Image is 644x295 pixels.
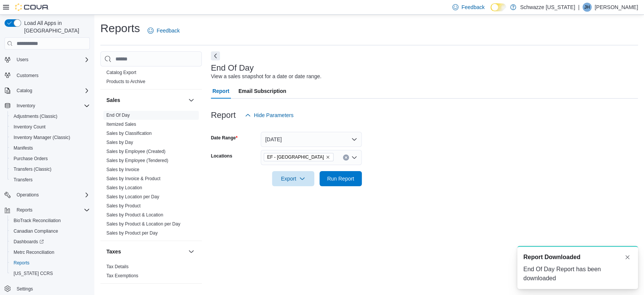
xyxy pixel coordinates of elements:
[14,228,58,234] span: Canadian Compliance
[14,101,38,110] button: Inventory
[106,79,145,84] a: Products to Archive
[106,70,136,76] span: Catalog Export
[11,112,90,121] span: Adjustments (Classic)
[106,96,185,104] button: Sales
[343,154,349,161] button: Clear input
[320,171,362,186] button: Run Report
[211,73,321,80] div: View a sales snapshot for a date or date range.
[14,113,57,119] span: Adjustments (Classic)
[106,176,160,182] span: Sales by Invoice & Product
[8,153,93,164] button: Purchase Orders
[106,273,138,279] span: Tax Exemptions
[211,63,254,73] h3: End Of Day
[14,239,44,245] span: Dashboards
[106,185,142,190] a: Sales by Location
[14,156,48,162] span: Purchase Orders
[14,134,70,141] span: Inventory Manager (Classic)
[17,73,38,79] span: Customers
[17,192,39,198] span: Operations
[106,158,168,164] span: Sales by Employee (Tendered)
[17,88,32,94] span: Catalog
[8,226,93,236] button: Canadian Compliance
[106,139,133,145] span: Sales by Day
[106,113,130,118] a: End Of Day
[267,153,324,161] span: EF - [GEOGRAPHIC_DATA]
[8,132,93,143] button: Inventory Manager (Classic)
[523,265,632,283] div: End Of Day Report has been downloaded
[2,205,93,215] button: Reports
[211,111,236,120] h3: Report
[106,149,166,154] a: Sales by Employee (Created)
[106,273,138,278] a: Tax Exemptions
[2,190,93,200] button: Operations
[211,135,238,141] label: Date Range
[106,194,159,199] a: Sales by Location per Day
[11,112,60,121] a: Adjustments (Classic)
[8,122,93,132] button: Inventory Count
[106,203,141,209] span: Sales by Product
[106,185,142,191] span: Sales by Location
[14,218,61,224] span: BioTrack Reconciliation
[21,19,90,34] span: Load All Apps in [GEOGRAPHIC_DATA]
[11,237,90,246] span: Dashboards
[238,83,286,99] span: Email Subscription
[106,221,180,227] a: Sales by Product & Location per Day
[106,194,159,200] span: Sales by Location per Day
[8,247,93,258] button: Metrc Reconciliation
[14,71,41,80] a: Customers
[14,166,51,172] span: Transfers (Classic)
[211,51,220,60] button: Next
[8,164,93,175] button: Transfers (Classic)
[327,175,354,182] span: Run Report
[11,216,90,225] span: BioTrack Reconciliation
[14,55,90,64] span: Users
[11,175,90,184] span: Transfers
[17,286,33,292] span: Settings
[106,203,141,209] a: Sales by Product
[583,3,592,12] div: Joel Harvey
[11,248,57,257] a: Metrc Reconciliation
[11,133,90,142] span: Inventory Manager (Classic)
[106,70,136,75] a: Catalog Export
[106,167,139,172] a: Sales by Invoice
[14,145,33,151] span: Manifests
[106,230,158,236] a: Sales by Product per Day
[106,212,163,218] a: Sales by Product & Location
[11,165,90,174] span: Transfers (Classic)
[187,96,196,105] button: Sales
[11,133,73,142] a: Inventory Manager (Classic)
[11,269,56,278] a: [US_STATE] CCRS
[595,3,638,12] p: [PERSON_NAME]
[2,85,93,96] button: Catalog
[11,237,47,246] a: Dashboards
[11,216,64,225] a: BioTrack Reconciliation
[100,111,202,241] div: Sales
[14,284,90,293] span: Settings
[106,167,139,173] span: Sales by Invoice
[14,205,90,215] span: Reports
[490,3,506,11] input: Dark Mode
[100,262,202,283] div: Taxes
[351,154,357,161] button: Open list of options
[578,3,579,12] p: |
[461,3,484,11] span: Feedback
[106,264,129,270] span: Tax Details
[106,96,120,104] h3: Sales
[106,140,133,145] a: Sales by Day
[2,283,93,294] button: Settings
[14,190,42,199] button: Operations
[14,190,90,199] span: Operations
[523,253,632,262] div: Notification
[8,143,93,153] button: Manifests
[2,100,93,111] button: Inventory
[14,124,46,130] span: Inventory Count
[106,176,160,181] a: Sales by Invoice & Product
[261,132,362,147] button: [DATE]
[8,268,93,279] button: [US_STATE] CCRS
[14,205,35,215] button: Reports
[11,122,90,131] span: Inventory Count
[264,153,334,161] span: EF - Glendale
[211,153,232,159] label: Locations
[14,260,29,266] span: Reports
[277,171,310,186] span: Export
